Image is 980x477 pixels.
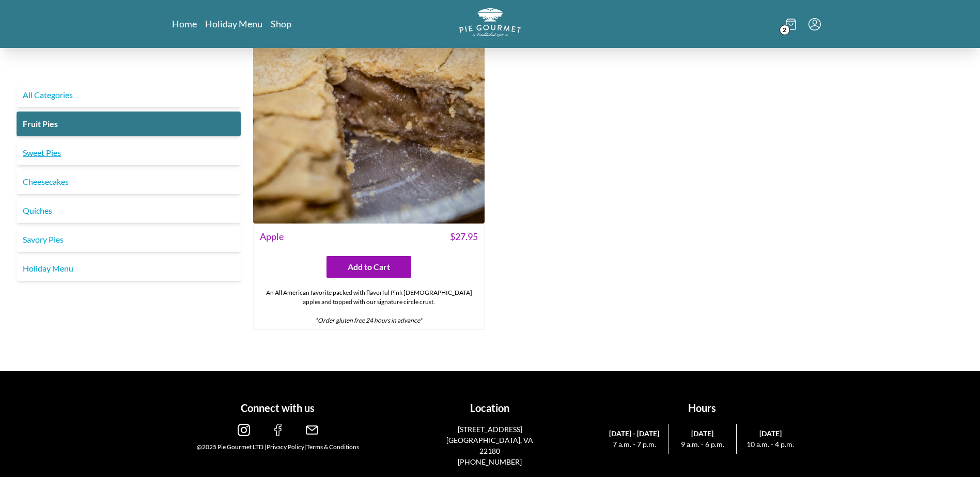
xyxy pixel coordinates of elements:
[439,435,541,456] p: [GEOGRAPHIC_DATA], VA 22180
[176,442,380,452] div: @2025 Pie Gourmet LTD | |
[600,400,804,416] h1: Hours
[459,8,521,40] a: Logo
[176,400,380,416] h1: Connect with us
[741,428,800,439] span: [DATE]
[458,457,522,466] a: [PHONE_NUMBER]
[780,25,790,35] span: 2
[604,428,664,439] span: [DATE] - [DATE]
[17,112,241,136] a: Fruit Pies
[238,424,250,436] img: instagram
[260,230,284,244] span: Apple
[267,443,304,451] a: Privacy Policy
[17,227,241,252] a: Savory Pies
[326,256,411,278] button: Add to Cart
[348,261,390,273] span: Add to Cart
[17,140,241,165] a: Sweet Pies
[306,428,318,438] a: email
[254,284,484,329] div: An All American favorite packed with flavorful Pink [DEMOGRAPHIC_DATA] apples and topped with our...
[271,18,291,30] a: Shop
[741,439,800,450] span: 10 a.m. - 4 p.m.
[17,169,241,194] a: Cheesecakes
[673,439,732,450] span: 9 a.m. - 6 p.m.
[272,428,284,438] a: facebook
[439,424,541,456] a: [STREET_ADDRESS][GEOGRAPHIC_DATA], VA 22180
[172,18,197,30] a: Home
[17,198,241,223] a: Quiches
[17,256,241,281] a: Holiday Menu
[315,316,422,324] em: *Order gluten free 24 hours in advance*
[272,424,284,436] img: facebook
[808,18,821,30] button: Menu
[306,424,318,436] img: email
[673,428,732,439] span: [DATE]
[205,18,262,30] a: Holiday Menu
[439,424,541,435] p: [STREET_ADDRESS]
[450,230,478,244] span: $ 27.95
[604,439,664,450] span: 7 a.m. - 7 p.m.
[388,400,592,416] h1: Location
[306,443,359,451] a: Terms & Conditions
[238,428,250,438] a: instagram
[459,8,521,37] img: logo
[17,83,241,107] a: All Categories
